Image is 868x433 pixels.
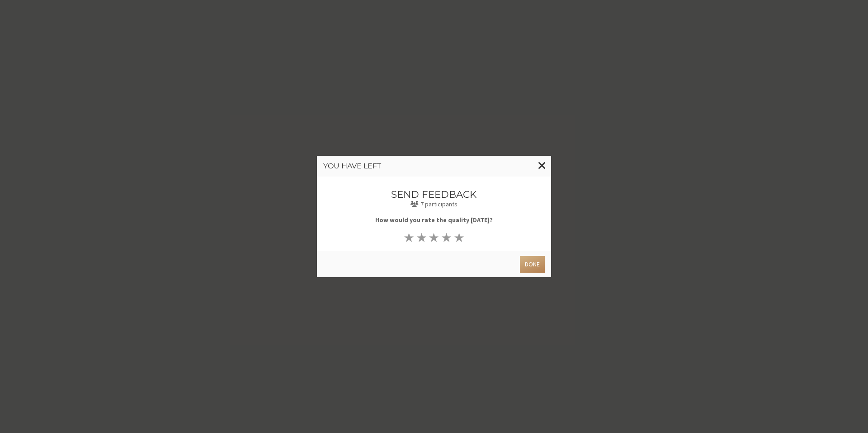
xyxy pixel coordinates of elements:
button: Done [520,256,545,273]
button: ★ [403,231,415,244]
b: How would you rate the quality [DATE]? [375,216,493,224]
p: 7 participants [348,200,521,209]
h3: You have left [323,162,545,170]
button: ★ [415,231,428,244]
button: ★ [453,231,466,244]
h3: Send feedback [348,189,521,200]
button: ★ [440,231,453,244]
button: Close modal [533,156,551,177]
button: ★ [428,231,440,244]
